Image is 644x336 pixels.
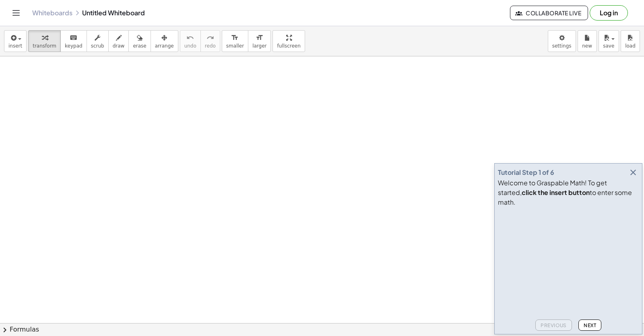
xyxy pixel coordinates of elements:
span: smaller [226,43,244,49]
button: undoundo [180,30,201,52]
span: erase [133,43,146,49]
i: redo [206,33,214,43]
button: Next [578,319,601,331]
span: transform [33,43,56,49]
span: larger [252,43,266,49]
span: fullscreen [277,43,300,49]
div: Tutorial Step 1 of 6 [498,168,554,177]
button: Log in [590,5,628,21]
i: keyboard [70,33,77,43]
span: Collaborate Live [517,9,581,17]
i: format_size [231,33,239,43]
button: redoredo [200,30,220,52]
span: save [603,43,614,49]
button: arrange [151,30,178,52]
button: fullscreen [272,30,305,52]
span: draw [113,43,125,49]
button: scrub [87,30,109,52]
b: click the insert button [522,188,590,197]
button: insert [4,30,27,52]
button: erase [128,30,151,52]
button: new [578,30,597,52]
div: Welcome to Graspable Math! To get started, to enter some math. [498,178,639,207]
button: Toggle navigation [10,6,23,19]
a: Whiteboards [32,9,72,17]
span: redo [205,43,216,49]
button: settings [548,30,576,52]
span: load [625,43,636,49]
button: format_sizelarger [248,30,271,52]
button: transform [28,30,61,52]
span: settings [552,43,572,49]
span: arrange [155,43,174,49]
button: keyboardkeypad [60,30,87,52]
button: save [599,30,619,52]
button: load [621,30,640,52]
i: undo [186,33,194,43]
button: draw [108,30,129,52]
button: Collaborate Live [510,6,588,20]
span: Next [584,322,596,328]
i: format_size [256,33,263,43]
span: insert [8,43,22,49]
span: keypad [65,43,83,49]
span: scrub [91,43,104,49]
button: format_sizesmaller [222,30,248,52]
span: undo [184,43,196,49]
span: new [582,43,592,49]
